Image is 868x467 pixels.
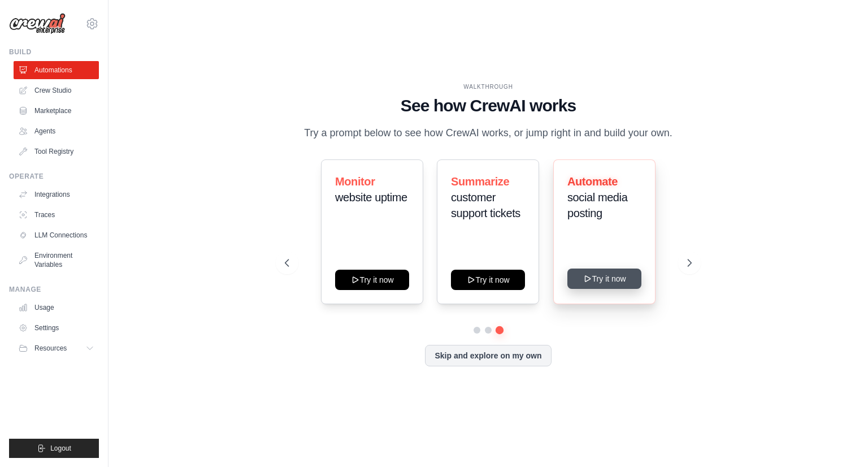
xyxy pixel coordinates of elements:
span: customer support tickets [451,191,520,219]
button: Try it now [335,270,409,290]
div: Build [9,47,99,57]
span: website uptime [335,191,407,204]
span: social media posting [567,191,627,219]
button: Logout [9,439,99,458]
span: Summarize [451,175,509,188]
a: Integrations [14,185,99,204]
img: Logo [9,13,66,34]
span: Logout [50,444,71,453]
a: Marketplace [14,102,99,120]
span: Automate [567,175,618,188]
div: WALKTHROUGH [285,83,692,91]
a: Automations [14,61,99,79]
a: Environment Variables [14,247,99,274]
button: Try it now [451,270,525,290]
span: Resources [34,344,67,353]
a: Crew Studio [14,81,99,100]
span: Monitor [335,175,375,188]
div: Operate [9,172,99,181]
button: Try it now [567,269,641,289]
div: Manage [9,285,99,294]
a: Usage [14,299,99,317]
a: Settings [14,319,99,337]
button: Skip and explore on my own [425,345,551,366]
button: Resources [14,339,99,357]
a: Tool Registry [14,142,99,161]
a: LLM Connections [14,226,99,244]
a: Traces [14,206,99,224]
h1: See how CrewAI works [285,96,692,116]
a: Agents [14,122,99,140]
p: Try a prompt below to see how CrewAI works, or jump right in and build your own. [298,125,678,141]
